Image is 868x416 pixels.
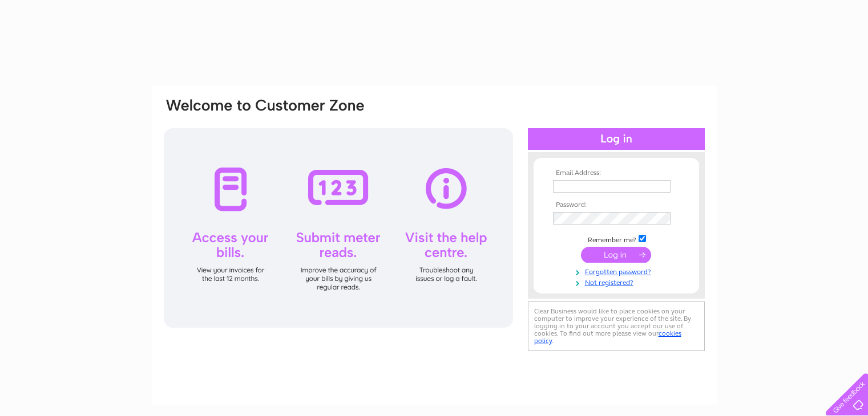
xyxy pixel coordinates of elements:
th: Email Address: [550,169,683,177]
th: Password: [550,201,683,209]
a: cookies policy [534,329,681,345]
div: Clear Business would like to place cookies on your computer to improve your experience of the sit... [528,301,705,351]
td: Remember me? [550,233,683,244]
a: Not registered? [553,276,683,287]
a: Forgotten password? [553,266,683,276]
input: Submit [581,247,651,263]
